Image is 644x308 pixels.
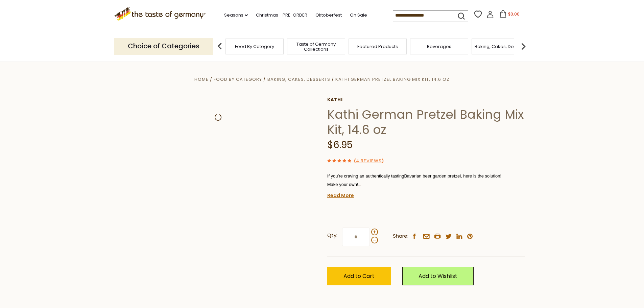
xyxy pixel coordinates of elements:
h1: Kathi German Pretzel Baking Mix Kit, 14.6 oz [327,107,525,137]
span: If you’re craving an authentically tasting [327,173,404,179]
span: $6.95 [327,138,353,151]
a: 4 Reviews [356,158,382,165]
a: Add to Wishlist [402,267,474,285]
a: Food By Category [214,76,262,82]
a: On Sale [350,11,367,19]
a: Baking, Cakes, Desserts [267,76,330,82]
p: Choice of Categories [114,38,213,54]
a: Read More [327,192,354,199]
span: B [404,173,407,179]
a: Home [194,76,209,82]
button: $0.00 [495,10,524,20]
a: Taste of Germany Collections [289,42,343,52]
a: Food By Category [235,44,274,49]
img: previous arrow [213,40,226,53]
img: next arrow [517,40,530,53]
a: Seasons [224,11,248,19]
button: Add to Cart [327,267,391,285]
a: Christmas - PRE-ORDER [256,11,307,19]
a: Kathi German Pretzel Baking Mix Kit, 14.6 oz [335,76,450,82]
span: ( ) [354,158,384,164]
input: Qty: [342,228,370,246]
span: Add to Cart [343,272,375,280]
span: $0.00 [508,11,520,17]
span: avarian beer garden pretzel, here is the solution! [407,173,501,179]
span: Share: [393,232,408,240]
a: Beverages [427,44,451,49]
span: Make your own! [327,181,361,188]
a: Baking, Cakes, Desserts [475,44,527,49]
strong: Qty: [327,231,337,240]
a: Kathi [327,97,525,102]
a: Featured Products [357,44,398,49]
a: Oktoberfest [315,11,342,19]
span: The flour mix, food-grade lye and coarse salt are all included in the mix, just add oil and water. [327,190,510,195]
